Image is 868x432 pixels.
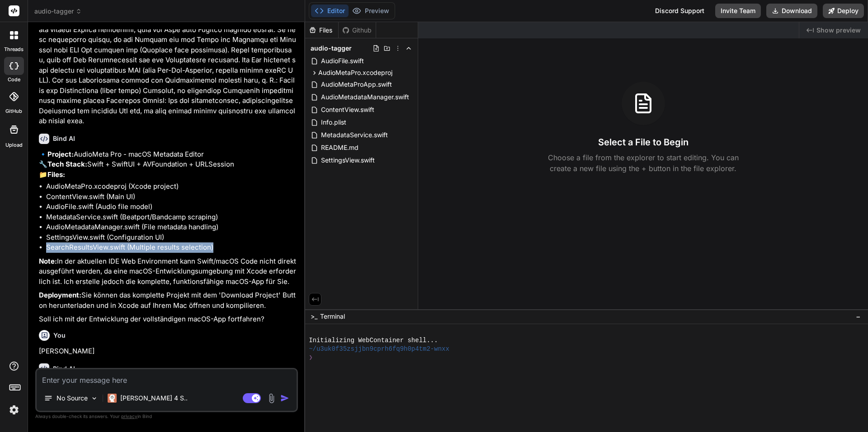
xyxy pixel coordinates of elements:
button: Deploy [823,4,864,18]
span: audio-tagger [34,7,82,16]
li: SettingsView.swift (Configuration UI) [46,232,296,243]
h3: Select a File to Begin [598,136,689,149]
span: ❯ [309,353,313,362]
p: [PERSON_NAME] 4 S.. [120,394,188,403]
li: AudioMetaPro.xcodeproj (Xcode project) [46,181,296,192]
div: Files [305,26,338,35]
li: ContentView.swift (Main UI) [46,192,296,202]
strong: Files: [47,170,65,179]
span: README.md [320,142,359,153]
li: SearchResultsView.swift (Multiple results selection) [46,242,296,253]
li: AudioFile.swift (Audio file model) [46,202,296,212]
label: GitHub [5,107,22,115]
span: Terminal [320,312,345,321]
p: 🔹 AudioMeta Pro - macOS Metadata Editor 🔧 Swift + SwiftUI + AVFoundation + URLSession 📁 [39,149,296,180]
button: − [854,309,863,324]
label: code [8,76,20,84]
h6: Bind AI [53,364,75,373]
span: Info.plist [320,117,347,128]
strong: Deployment: [39,291,81,299]
p: [PERSON_NAME] [39,346,296,357]
span: AudioFile.swift [320,56,365,66]
div: Github [339,26,376,35]
strong: Tech Stack: [47,160,87,168]
img: attachment [266,393,277,404]
span: >_ [311,312,317,321]
label: threads [4,46,24,53]
button: Download [766,4,817,18]
li: MetadataService.swift (Beatport/Bandcamp scraping) [46,212,296,223]
p: Sie können das komplette Projekt mit dem 'Download Project' Button herunterladen und in Xcode auf... [39,290,296,311]
span: MetadataService.swift [320,130,389,140]
span: privacy [121,413,137,419]
strong: Note: [39,257,57,265]
img: Claude 4 Sonnet [108,394,117,403]
span: AudioMetaPro.xcodeproj [318,68,392,77]
span: ~/u3uk0f35zsjjbn9cprh6fq9h0p4tm2-wnxx [309,345,449,353]
span: Show preview [816,26,861,35]
img: Pick Models [90,395,98,402]
h6: You [53,331,66,340]
p: In der aktuellen IDE Web Environment kann Swift/macOS Code nicht direkt ausgeführt werden, da ein... [39,256,296,287]
span: ContentView.swift [320,104,375,115]
span: Initializing WebContainer shell... [309,336,438,345]
li: AudioMetadataManager.swift (File metadata handling) [46,222,296,232]
button: Editor [311,5,349,17]
label: Upload [5,141,23,149]
div: Discord Support [650,4,710,18]
span: AudioMetadataManager.swift [320,92,410,102]
p: No Source [57,394,88,403]
h6: Bind AI [53,134,75,143]
button: Invite Team [715,4,761,18]
strong: Project: [47,150,74,158]
img: settings [6,402,22,418]
span: − [856,312,861,321]
span: SettingsView.swift [320,155,376,166]
p: Always double-check its answers. Your in Bind [35,412,298,421]
p: Soll ich mit der Entwicklung der vollständigen macOS-App fortfahren? [39,314,296,325]
button: Preview [349,5,393,17]
span: AudioMetaProApp.swift [320,79,393,90]
span: audio-tagger [311,44,352,53]
p: Choose a file from the explorer to start editing. You can create a new file using the + button in... [542,152,745,174]
img: icon [280,394,289,403]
